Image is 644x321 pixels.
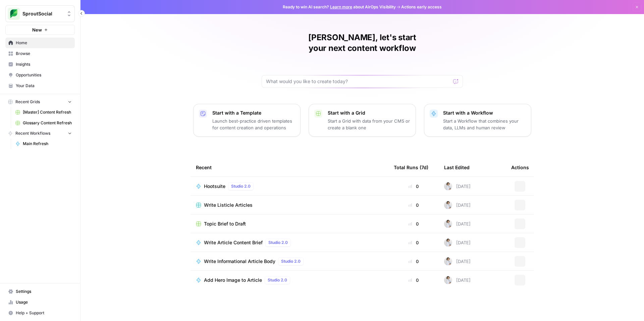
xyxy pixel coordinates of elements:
[394,277,433,283] div: 0
[196,182,383,190] a: HootsuiteStudio 2.0
[12,107,75,118] a: [Master] Content Refresh
[444,158,470,177] div: Last Edited
[443,110,526,116] p: Start with a Workflow
[32,26,42,33] span: New
[5,128,75,138] button: Recent Workflows
[23,120,72,126] span: Glossary Content Refresh
[5,38,75,48] a: Home
[511,158,529,177] div: Actions
[196,220,383,227] a: Topic Brief to Draft
[5,297,75,308] a: Usage
[424,104,531,137] button: Start with a WorkflowStart a Workflow that combines your data, LLMs and human review
[5,308,75,318] button: Help + Support
[281,258,301,264] span: Studio 2.0
[196,239,383,247] a: Write Article Content BriefStudio 2.0
[5,70,75,80] a: Opportunities
[394,183,433,190] div: 0
[16,83,72,89] span: Your Data
[401,4,442,10] span: Actions early access
[23,141,72,147] span: Main Refresh
[212,110,295,116] p: Start with a Template
[328,118,410,131] p: Start a Grid with data from your CMS or create a blank one
[196,202,383,208] a: Write Listicle Articles
[444,201,452,209] img: jknv0oczz1bkybh4cpsjhogg89cj
[444,257,452,265] img: jknv0oczz1bkybh4cpsjhogg89cj
[444,239,452,247] img: jknv0oczz1bkybh4cpsjhogg89cj
[266,78,450,85] input: What would you like to create today?
[193,104,301,137] button: Start with a TemplateLaunch best-practice driven templates for content creation and operations
[268,277,287,283] span: Studio 2.0
[15,99,40,105] span: Recent Grids
[204,202,253,208] span: Write Listicle Articles
[444,201,471,209] div: [DATE]
[394,158,428,177] div: Total Runs (7d)
[5,5,75,22] button: Workspace: SproutSocial
[196,257,383,265] a: Write Informational Article BodyStudio 2.0
[5,80,75,91] a: Your Data
[5,48,75,59] a: Browse
[330,4,352,9] a: Learn more
[283,4,396,10] span: Ready to win AI search? about AirOps Visibility
[16,288,72,295] span: Settings
[309,104,416,137] button: Start with a GridStart a Grid with data from your CMS or create a blank one
[268,240,288,246] span: Studio 2.0
[16,51,72,57] span: Browse
[5,25,75,35] button: New
[444,257,471,265] div: [DATE]
[262,32,463,54] h1: [PERSON_NAME], let's start your next content workflow
[16,310,72,316] span: Help + Support
[196,276,383,284] a: Add Hero Image to ArticleStudio 2.0
[444,276,471,284] div: [DATE]
[444,239,471,247] div: [DATE]
[444,220,452,228] img: jknv0oczz1bkybh4cpsjhogg89cj
[12,118,75,128] a: Glossary Content Refresh
[394,202,433,208] div: 0
[394,220,433,227] div: 0
[5,97,75,107] button: Recent Grids
[204,277,262,283] span: Add Hero Image to Article
[196,158,383,177] div: Recent
[443,118,526,131] p: Start a Workflow that combines your data, LLMs and human review
[16,72,72,78] span: Opportunities
[22,10,63,17] span: SproutSocial
[204,183,225,190] span: Hootsuite
[204,220,246,227] span: Topic Brief to Draft
[444,182,471,190] div: [DATE]
[444,276,452,284] img: jknv0oczz1bkybh4cpsjhogg89cj
[16,299,72,305] span: Usage
[328,110,410,116] p: Start with a Grid
[394,258,433,265] div: 0
[212,118,295,131] p: Launch best-practice driven templates for content creation and operations
[231,183,251,189] span: Studio 2.0
[444,220,471,228] div: [DATE]
[394,239,433,246] div: 0
[5,286,75,297] a: Settings
[23,109,72,115] span: [Master] Content Refresh
[16,40,72,46] span: Home
[5,59,75,70] a: Insights
[8,8,20,20] img: SproutSocial Logo
[15,130,50,136] span: Recent Workflows
[16,61,72,67] span: Insights
[444,182,452,190] img: jknv0oczz1bkybh4cpsjhogg89cj
[12,138,75,149] a: Main Refresh
[204,239,263,246] span: Write Article Content Brief
[204,258,275,265] span: Write Informational Article Body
